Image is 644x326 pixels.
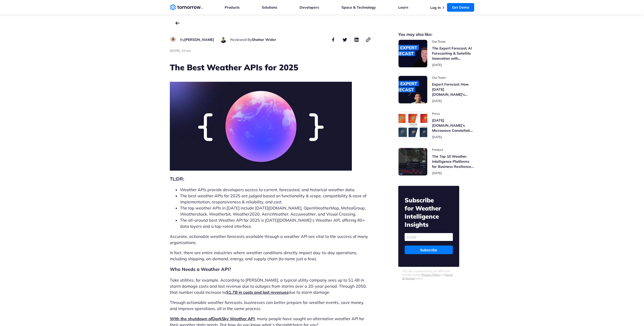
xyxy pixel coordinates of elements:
[181,49,191,53] span: Estimated reading time
[175,21,179,25] a: back to the main blog page
[226,290,288,295] a: $1.7B in costs and lost revenues
[180,193,371,205] li: The best weather APIs for 2025 are judged based on functionality & scope, compatibility & ease of...
[405,196,453,229] h2: Subscribe for Weather Intelligence Insights
[432,76,474,80] span: post catecory
[300,5,319,10] a: Developers
[180,37,214,43] div: author name
[180,49,180,53] span: ·
[432,40,474,44] span: post catecory
[432,112,474,116] span: post catecory
[432,63,442,67] span: publish date
[405,246,453,254] input: Subscribe
[170,277,371,295] p: Take utilities, for example. According to [PERSON_NAME], a typical utility company sees up to $1....
[220,37,226,43] img: Shahar Wider
[230,37,252,42] span: Reviewed By
[447,3,474,12] a: Get Demo
[170,4,203,11] a: Home link
[402,269,455,280] p: This site is protected by reCAPTCHA and the Google and apply.
[341,5,376,10] a: Space & Technology
[170,316,255,321] a: With the shutdown ofDarkSky Weather API
[170,233,371,246] p: Accurate, actionable weather forecasts available through a weather API are vital to the success o...
[170,49,180,53] span: publish date
[262,5,277,10] a: Solutions
[398,112,474,140] a: Read Tomorrow.io’s Microwave Constellation Ready To Help This Hurricane Season
[398,40,474,68] a: Read The Expert Forecast: AI Forecasting & Satellite Innovation with Randy Chase
[180,217,371,229] li: The all-around best Weather API for 2025 is [DATE][DOMAIN_NAME]’s Weather API, offering 80+ data ...
[422,273,440,276] a: Privacy Policy
[225,5,240,10] a: Products
[398,5,408,10] a: Learn
[212,316,222,321] b: Dark
[432,99,442,103] span: publish date
[432,148,474,152] span: post catecory
[180,187,371,193] li: Weather APIs provide developers access to current, forecasted, and historical weather data.
[432,118,474,133] h3: [DATE][DOMAIN_NAME]’s Microwave Constellation Ready To Help This Hurricane Season
[365,37,371,43] button: copy link to clipboard
[432,135,442,139] span: publish date
[432,82,474,97] h3: Expert Forecast: How [DATE][DOMAIN_NAME]’s Microwave Sounders Are Revolutionizing Hurricane Monit...
[170,37,176,42] img: Ruth Favela
[170,175,371,183] h2: TL;DR:
[170,250,371,262] p: In fact, there are entire industries where weather conditions directly impact day-to-day operatio...
[180,205,371,217] li: The top weather APIs in [DATE] include [DATE][DOMAIN_NAME], OpenWeatherMap, MeteoGroup, Weatherst...
[330,37,336,43] button: share this post on facebook
[432,171,442,175] span: publish date
[432,46,474,61] h3: The Expert Forecast: AI Forecasting & Satellite Innovation with [PERSON_NAME]
[170,62,371,73] h1: The Best Weather APIs for 2025
[398,32,474,36] h2: You may also like:
[405,233,453,241] input: Email *
[354,37,360,43] button: share this post on linkedin
[180,37,184,42] span: By
[432,154,474,169] h3: The Top 10 Weather Intelligence Platforms for Business Resilience in [DATE]
[170,266,371,273] h2: Who Needs a Weather API?
[430,5,441,10] a: Log In
[170,316,222,321] span: With the shutdown of
[402,273,453,280] a: Terms of Service
[230,37,276,43] div: author name
[398,76,474,104] a: Read Expert Forecast: How Tomorrow.io’s Microwave Sounders Are Revolutionizing Hurricane Monitoring
[170,299,371,312] p: Through actionable weather forecasts, businesses can better prepare for weather events, save mone...
[398,148,474,176] a: Read The Top 10 Weather Intelligence Platforms for Business Resilience in 2025
[342,37,348,43] button: share this post on twitter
